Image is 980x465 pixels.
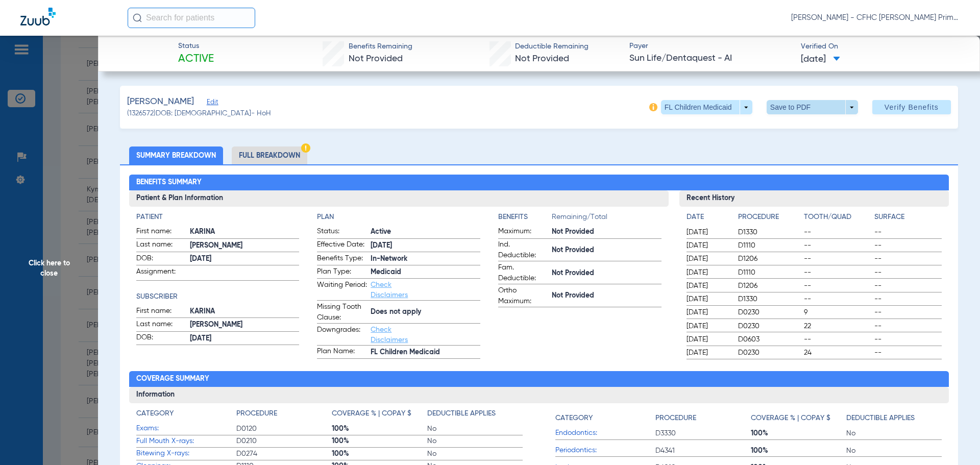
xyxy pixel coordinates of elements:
app-breakdown-title: Coverage % | Copay $ [751,408,846,427]
span: No [427,436,523,446]
span: [DATE] [190,333,300,344]
span: Not Provided [552,268,661,279]
span: [DATE] [687,348,729,358]
span: Verified On [801,41,964,52]
h3: Patient & Plan Information [129,190,669,207]
span: -- [874,334,942,345]
span: Maximum: [498,226,548,238]
span: [DATE] [801,53,840,66]
span: -- [874,267,942,278]
span: D3330 [655,428,751,438]
span: [DATE] [687,334,729,345]
a: Check Disclaimers [371,281,408,299]
h4: Deductible Applies [846,413,915,424]
span: D1110 [738,240,800,251]
span: 100% [751,446,846,456]
span: KARINA [190,306,300,317]
span: 9 [804,307,871,317]
span: [PERSON_NAME] - CFHC [PERSON_NAME] Primary Care Dental [791,13,960,23]
h4: Benefits [498,212,552,223]
span: -- [874,307,942,317]
span: Fam. Deductible: [498,262,548,284]
span: Not Provided [552,290,661,301]
span: D4341 [655,446,751,456]
span: Active [371,227,480,237]
span: D1330 [738,227,800,237]
span: Sun Life/Dentaquest - AI [629,52,792,65]
h4: Coverage % | Copay $ [332,408,411,419]
h4: Patient [136,212,300,223]
span: First name: [136,306,186,318]
span: No [846,428,942,438]
app-breakdown-title: Coverage % | Copay $ [332,408,427,423]
h4: Tooth/Quad [804,212,871,223]
app-breakdown-title: Procedure [738,212,800,226]
span: Full Mouth X-rays: [136,436,236,447]
span: 22 [804,321,871,331]
span: Waiting Period: [317,280,367,300]
span: Not Provided [552,227,661,237]
span: D0120 [236,424,332,434]
span: [DATE] [371,240,480,251]
span: Benefits Type: [317,253,367,265]
span: Last name: [136,319,186,331]
span: -- [874,294,942,304]
span: -- [804,227,871,237]
span: KARINA [190,227,300,237]
span: D1206 [738,281,800,291]
span: Assignment: [136,266,186,280]
span: [DATE] [687,321,729,331]
span: No [846,446,942,456]
span: Ortho Maximum: [498,285,548,307]
h4: Coverage % | Copay $ [751,413,830,424]
app-breakdown-title: Deductible Applies [846,408,942,427]
span: [DATE] [687,227,729,237]
span: [DATE] [687,294,729,304]
h3: Recent History [679,190,949,207]
app-breakdown-title: Subscriber [136,291,300,302]
span: [PERSON_NAME] [127,95,194,108]
span: [DATE] [687,307,729,317]
span: -- [804,334,871,345]
span: [PERSON_NAME] [190,240,300,251]
span: -- [804,267,871,278]
span: Verify Benefits [885,103,939,111]
app-breakdown-title: Surface [874,212,942,226]
button: FL Children Medicaid [661,100,752,114]
a: Check Disclaimers [371,326,408,344]
span: -- [874,227,942,237]
span: -- [874,281,942,291]
span: [DATE] [687,281,729,291]
span: FL Children Medicaid [371,347,480,358]
h4: Deductible Applies [427,408,496,419]
span: -- [804,281,871,291]
span: Benefits Remaining [349,41,412,52]
span: D1206 [738,254,800,264]
span: Plan Name: [317,346,367,358]
span: -- [804,254,871,264]
span: Active [178,52,214,66]
span: (1326572) DOB: [DEMOGRAPHIC_DATA] - HoH [127,108,271,119]
span: 100% [751,428,846,438]
span: DOB: [136,332,186,345]
app-breakdown-title: Benefits [498,212,552,226]
span: Last name: [136,239,186,252]
span: D0274 [236,449,332,459]
h4: Category [136,408,174,419]
app-breakdown-title: Date [687,212,729,226]
span: Not Provided [552,245,661,256]
span: Status [178,41,214,52]
span: Not Provided [349,54,403,63]
span: D0603 [738,334,800,345]
img: info-icon [649,103,657,111]
app-breakdown-title: Tooth/Quad [804,212,871,226]
h4: Date [687,212,729,223]
span: 100% [332,424,427,434]
span: Deductible Remaining [515,41,589,52]
span: [DATE] [190,254,300,264]
span: [PERSON_NAME] [190,320,300,330]
h4: Plan [317,212,480,223]
span: Payer [629,41,792,52]
app-breakdown-title: Category [555,408,655,427]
